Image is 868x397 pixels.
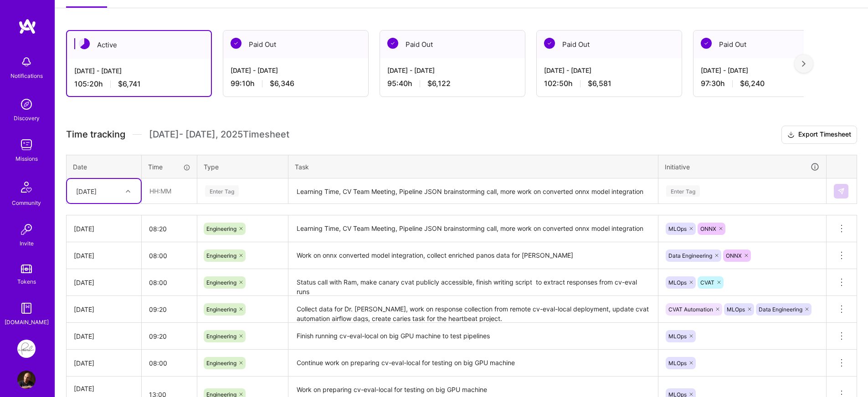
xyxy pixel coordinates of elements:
input: HH:MM [142,179,196,203]
div: 97:30 h [701,79,831,88]
input: HH:MM [142,351,197,375]
div: [DATE] - [DATE] [74,66,204,76]
div: [DATE] - [DATE] [387,66,518,75]
div: Tokens [17,277,36,286]
div: [DATE] [76,186,97,196]
span: Engineering [206,252,236,259]
div: 102:50 h [544,79,674,88]
i: icon Download [787,130,795,140]
span: ONNX [726,252,742,259]
textarea: Continue work on preparing cv-eval-local for testing on big GPU machine [289,351,657,376]
img: bell [17,53,36,71]
span: $6,122 [427,79,451,88]
div: 105:20 h [74,79,204,89]
span: Engineering [206,360,236,366]
div: [DATE] [74,331,134,341]
div: Time [148,162,190,172]
div: Enter Tag [205,184,239,198]
div: 95:40 h [387,79,518,88]
img: guide book [17,299,36,317]
input: HH:MM [142,297,197,321]
div: [DOMAIN_NAME] [5,317,49,327]
span: Engineering [206,279,236,286]
img: Paid Out [231,38,241,49]
span: Data Engineering [759,306,802,313]
th: Task [288,155,658,178]
div: [DATE] [74,251,134,260]
span: CVAT [700,279,714,286]
textarea: Status call with Ram, make canary cvat publicly accessible, finish writing script to extract resp... [289,270,657,295]
div: Enter Tag [666,184,700,198]
div: Active [67,31,211,59]
img: Community [15,176,37,198]
div: [DATE] [74,278,134,287]
span: MLOps [668,360,687,366]
span: Time tracking [66,129,125,140]
span: MLOps [668,225,687,232]
span: CVAT Automation [668,306,713,313]
div: [DATE] [74,358,134,368]
div: Paid Out [223,31,368,58]
div: Initiative [665,162,820,172]
div: Notifications [10,71,43,81]
div: [DATE] [74,384,134,393]
div: 99:10 h [231,79,361,88]
span: MLOps [668,333,687,340]
a: Pearl: ML Engineering Team [15,340,38,358]
div: Community [12,198,41,208]
img: Active [79,38,90,49]
a: User Avatar [15,371,38,389]
img: teamwork [17,136,36,154]
textarea: Learning Time, CV Team Meeting, Pipeline JSON brainstorming call, more work on converted onnx mod... [289,216,657,241]
div: [DATE] [74,224,134,234]
textarea: Finish running cv-eval-local on big GPU machine to test pipelines [289,324,657,349]
img: logo [18,18,36,35]
th: Date [67,155,142,178]
i: icon Chevron [126,189,130,193]
div: [DATE] - [DATE] [701,66,831,75]
img: discovery [17,95,36,113]
span: MLOps [668,279,687,286]
span: Engineering [206,333,236,340]
textarea: Collect data for Dr. [PERSON_NAME], work on response collection from remote cv-eval-local deploym... [289,297,657,322]
span: ONNX [700,225,716,232]
div: [DATE] - [DATE] [544,66,674,75]
div: [DATE] - [DATE] [231,66,361,75]
button: Export Timesheet [781,126,857,144]
span: Engineering [206,225,236,232]
img: Paid Out [701,38,712,49]
span: Engineering [206,306,236,313]
div: Discovery [14,113,40,123]
span: $6,240 [740,79,765,88]
img: right [802,61,806,67]
input: HH:MM [142,217,197,241]
img: Pearl: ML Engineering Team [17,340,36,358]
div: Paid Out [380,31,525,58]
div: Missions [15,154,38,163]
span: MLOps [727,306,745,313]
div: [DATE] [74,305,134,314]
input: HH:MM [142,324,197,348]
img: Paid Out [387,38,398,49]
img: User Avatar [17,371,36,389]
input: HH:MM [142,244,197,268]
img: tokens [21,265,32,273]
input: HH:MM [142,270,197,295]
div: Paid Out [537,31,682,58]
span: Data Engineering [668,252,712,259]
th: Type [197,155,288,178]
div: Invite [20,239,34,248]
span: $6,741 [118,79,141,89]
img: Paid Out [544,38,555,49]
span: $6,346 [270,79,294,88]
img: Submit [837,188,845,195]
span: [DATE] - [DATE] , 2025 Timesheet [149,129,289,140]
textarea: Work on onnx converted model integration, collect enriched panos data for [PERSON_NAME] [289,243,657,268]
div: Paid Out [693,31,838,58]
img: Invite [17,220,36,239]
span: $6,581 [588,79,611,88]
